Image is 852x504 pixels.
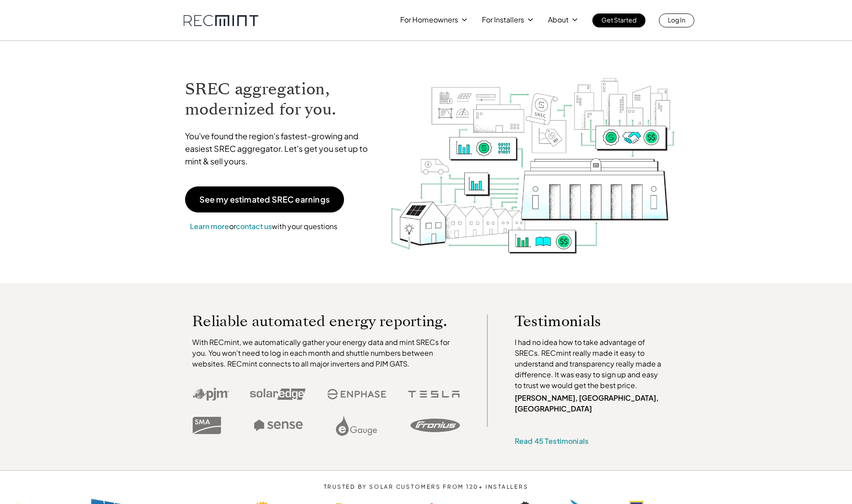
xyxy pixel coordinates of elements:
p: or with your questions [185,221,342,232]
p: TRUSTED BY SOLAR CUSTOMERS FROM 120+ INSTALLERS [296,484,556,490]
a: contact us [236,221,272,231]
p: Log In [668,13,685,26]
p: About [548,13,569,26]
p: [PERSON_NAME], [GEOGRAPHIC_DATA], [GEOGRAPHIC_DATA] [515,393,666,414]
a: Learn more [190,221,229,231]
p: With RECmint, we automatically gather your energy data and mint SRECs for you. You won't need to ... [192,337,460,369]
a: Read 45 Testimonials [515,436,588,446]
p: See my estimated SREC earnings [199,195,330,203]
p: For Installers [482,13,524,26]
p: Testimonials [515,314,649,328]
img: RECmint value cycle [389,54,676,256]
p: Reliable automated energy reporting. [192,314,460,328]
p: For Homeowners [400,13,458,26]
p: You've found the region's fastest-growing and easiest SREC aggregator. Let's get you set up to mi... [185,130,376,168]
p: I had no idea how to take advantage of SRECs. RECmint really made it easy to understand and trans... [515,337,666,391]
a: Get Started [592,13,645,27]
p: Get Started [601,13,636,26]
a: Log In [659,13,694,27]
a: See my estimated SREC earnings [185,186,344,212]
h1: SREC aggregation, modernized for you. [185,79,376,119]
